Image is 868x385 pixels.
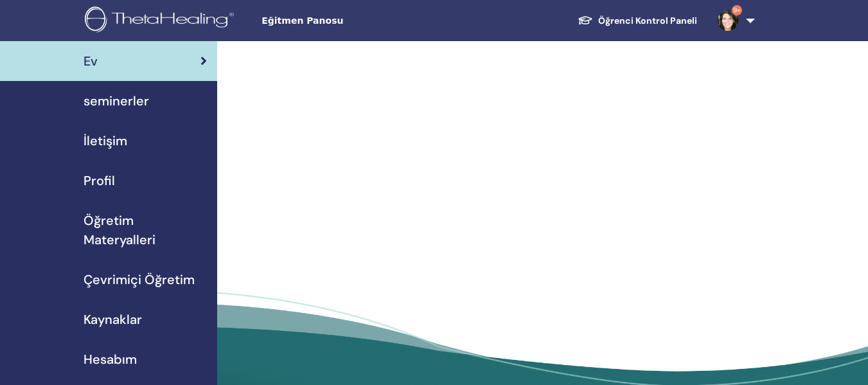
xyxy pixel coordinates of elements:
span: Eğitmen Panosu [261,14,454,28]
img: logo.png [85,6,238,35]
img: default.jpg [718,10,738,31]
span: Hesabım [84,350,137,369]
span: 9+ [732,5,742,15]
span: Çevrimiçi Öğretim [84,270,195,289]
span: Ev [84,51,98,71]
a: Öğrenci Kontrol Paneli [567,9,707,33]
span: Profil [84,171,115,190]
span: Öğretim Materyalleri [84,211,207,249]
span: seminerler [84,91,149,111]
img: graduation-cap-white.svg [578,15,593,26]
span: Kaynaklar [84,310,142,329]
span: İletişim [84,131,127,150]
